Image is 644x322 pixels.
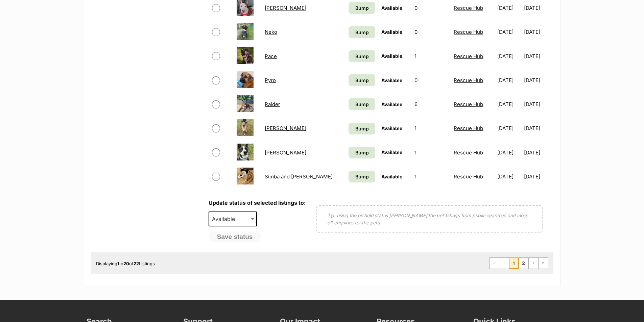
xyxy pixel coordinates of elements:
a: Bump [349,26,376,38]
td: [DATE] [495,20,523,44]
button: Save status [209,231,261,242]
label: Update status of selected listings to: [209,199,306,206]
td: [DATE] [524,93,553,116]
a: Neko [265,29,277,35]
a: Pace [265,53,277,59]
span: Available [209,214,242,224]
td: 1 [412,45,450,68]
strong: 20 [123,261,129,266]
nav: Pagination [489,257,548,269]
td: 6 [412,93,450,116]
span: Available [381,149,402,155]
a: Bump [349,147,376,158]
td: [DATE] [495,117,523,140]
a: Simba and [PERSON_NAME] [265,173,333,180]
img: Simba and Albert [237,168,254,184]
td: [DATE] [495,45,523,68]
span: Bump [355,77,369,84]
a: Rescue Hub [454,149,483,156]
span: Bump [355,53,369,60]
p: Tip: using the on hold status [PERSON_NAME] the pet listings from public searches and close off e... [327,212,532,226]
a: Rescue Hub [454,125,483,131]
a: Bump [349,98,376,110]
span: Available [381,5,402,11]
td: [DATE] [524,45,553,68]
span: Bump [355,4,369,11]
span: Available [381,174,402,179]
span: Bump [355,101,369,108]
a: Pyro [265,77,276,83]
a: Rescue Hub [454,5,483,11]
span: Available [209,212,257,226]
a: [PERSON_NAME] [265,149,306,156]
td: [DATE] [524,117,553,140]
a: Bump [349,171,376,182]
strong: 1 [117,261,119,266]
td: 1 [412,141,450,164]
a: Rescue Hub [454,29,483,35]
a: Raider [265,101,280,107]
a: [PERSON_NAME] [265,125,306,131]
span: Bump [355,29,369,36]
a: Rescue Hub [454,53,483,59]
td: [DATE] [524,141,553,164]
a: Bump [349,2,376,14]
span: Available [381,101,402,107]
td: 1 [412,117,450,140]
td: [DATE] [495,69,523,92]
a: Last page [539,258,548,269]
td: [DATE] [524,165,553,188]
span: Displaying to of Listings [96,261,155,266]
span: Page 1 [509,258,519,269]
strong: 22 [134,261,139,266]
a: Bump [349,74,376,86]
a: Bump [349,50,376,62]
td: [DATE] [495,141,523,164]
a: [PERSON_NAME] [265,5,306,11]
span: Bump [355,125,369,132]
a: Rescue Hub [454,173,483,180]
a: Rescue Hub [454,77,483,83]
span: First page [490,258,499,269]
span: Bump [355,149,369,156]
td: 0 [412,69,450,92]
span: Available [381,53,402,59]
span: Available [381,29,402,35]
span: Previous page [499,258,509,269]
a: Rescue Hub [454,101,483,107]
a: Bump [349,123,376,134]
td: [DATE] [495,165,523,188]
span: Bump [355,173,369,180]
td: [DATE] [495,93,523,116]
a: Page 2 [519,258,528,269]
a: Next page [529,258,538,269]
td: 0 [412,20,450,44]
td: 1 [412,165,450,188]
span: Available [381,77,402,83]
td: [DATE] [524,69,553,92]
span: Available [381,125,402,131]
td: [DATE] [524,20,553,44]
